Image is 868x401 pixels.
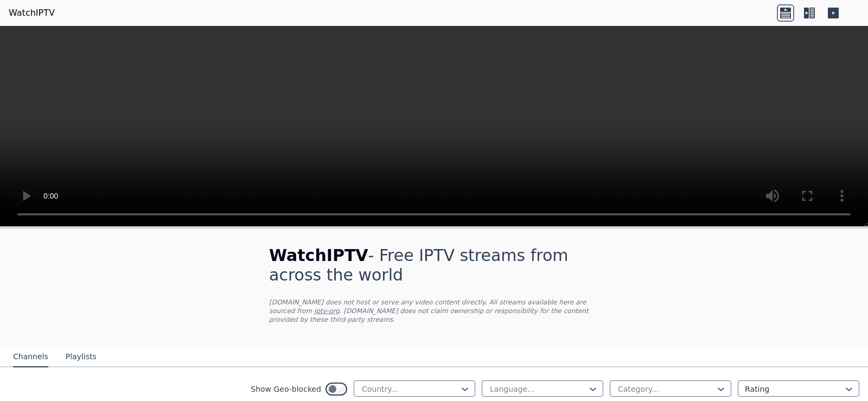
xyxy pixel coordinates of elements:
[13,347,48,367] button: Channels
[66,347,97,367] button: Playlists
[269,298,599,324] p: [DOMAIN_NAME] does not host or serve any video content directly. All streams available here are s...
[269,246,599,285] h1: - Free IPTV streams from across the world
[251,384,321,394] label: Show Geo-blocked
[269,246,368,265] span: WatchIPTV
[314,307,340,315] a: iptv-org
[9,7,55,20] a: WatchIPTV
